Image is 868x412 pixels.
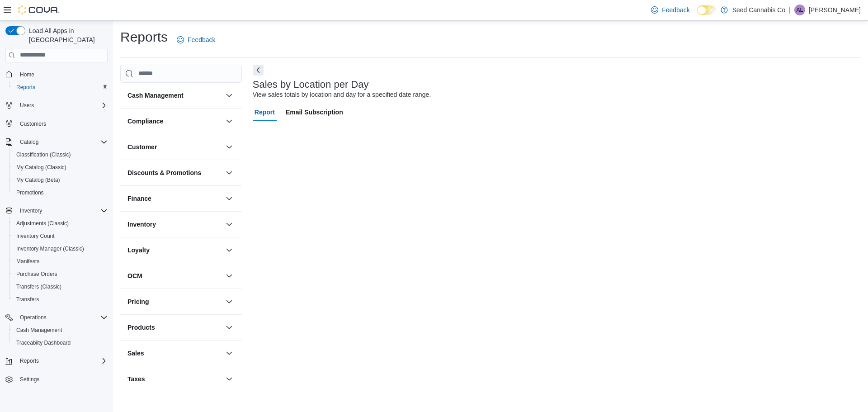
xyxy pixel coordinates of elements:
[794,5,805,15] div: Ashley Larsen
[16,164,66,171] span: My Catalog (Classic)
[127,297,149,306] h3: Pricing
[13,218,108,229] span: Adjustments (Classic)
[16,118,108,129] span: Customers
[127,168,201,177] h3: Discounts & Promotions
[16,176,60,184] span: My Catalog (Beta)
[20,102,34,109] span: Users
[2,355,111,367] button: Reports
[13,162,108,173] span: My Catalog (Classic)
[9,230,111,242] button: Inventory Count
[224,167,235,178] button: Discounts & Promotions
[13,281,108,292] span: Transfers (Classic)
[732,5,786,15] p: Seed Cannabis Co
[127,117,222,126] button: Compliance
[253,79,369,90] h3: Sales by Location per Day
[13,281,65,292] a: Transfers (Classic)
[2,311,111,324] button: Operations
[20,357,39,365] span: Reports
[13,243,88,254] a: Inventory Manager (Classic)
[13,243,108,254] span: Inventory Manager (Classic)
[224,142,235,152] button: Customer
[16,205,108,216] span: Inventory
[224,322,235,333] button: Products
[127,194,151,203] h3: Finance
[224,348,235,359] button: Sales
[13,175,64,185] a: My Catalog (Beta)
[16,327,62,334] span: Cash Management
[20,314,47,321] span: Operations
[16,220,69,227] span: Adjustments (Classic)
[697,15,698,15] span: Dark Mode
[16,137,42,147] button: Catalog
[127,91,222,100] button: Cash Management
[224,116,235,127] button: Compliance
[16,69,108,80] span: Home
[2,204,111,217] button: Inventory
[16,151,71,158] span: Classification (Classic)
[120,28,168,46] h1: Reports
[255,103,275,121] span: Report
[127,91,184,100] h3: Cash Management
[127,271,142,280] h3: OCM
[789,5,791,15] p: |
[173,31,219,49] a: Feedback
[13,294,42,305] a: Transfers
[127,194,222,203] button: Finance
[2,136,111,148] button: Catalog
[16,84,35,91] span: Reports
[16,312,50,323] button: Operations
[127,142,157,152] h3: Customer
[9,255,111,268] button: Manifests
[9,174,111,186] button: My Catalog (Beta)
[286,103,343,121] span: Email Subscription
[13,82,39,93] a: Reports
[224,270,235,281] button: OCM
[16,205,46,216] button: Inventory
[16,100,108,111] span: Users
[16,339,71,346] span: Traceabilty Dashboard
[13,149,108,160] span: Classification (Classic)
[16,283,61,290] span: Transfers (Classic)
[224,374,235,384] button: Taxes
[127,246,222,255] button: Loyalty
[697,5,716,15] input: Dark Mode
[13,149,75,160] a: Classification (Classic)
[16,118,50,129] a: Customers
[2,373,111,386] button: Settings
[20,71,34,78] span: Home
[13,175,108,185] span: My Catalog (Beta)
[13,231,58,242] a: Inventory Count
[13,269,61,279] a: Purchase Orders
[9,242,111,255] button: Inventory Manager (Classic)
[16,270,57,278] span: Purchase Orders
[13,294,108,305] span: Transfers
[20,207,42,214] span: Inventory
[13,325,108,336] span: Cash Management
[127,349,144,358] h3: Sales
[9,148,111,161] button: Classification (Classic)
[9,268,111,280] button: Purchase Orders
[127,220,156,229] h3: Inventory
[13,218,72,229] a: Adjustments (Classic)
[13,269,108,279] span: Purchase Orders
[127,323,155,332] h3: Products
[9,293,111,306] button: Transfers
[9,186,111,199] button: Promotions
[9,336,111,349] button: Traceabilty Dashboard
[13,337,108,348] span: Traceabilty Dashboard
[224,245,235,256] button: Loyalty
[20,376,39,383] span: Settings
[188,35,215,44] span: Feedback
[13,231,108,242] span: Inventory Count
[224,296,235,307] button: Pricing
[16,137,108,147] span: Catalog
[9,161,111,174] button: My Catalog (Classic)
[9,81,111,94] button: Reports
[16,296,39,303] span: Transfers
[809,5,861,15] p: [PERSON_NAME]
[13,256,43,267] a: Manifests
[13,256,108,267] span: Manifests
[127,220,222,229] button: Inventory
[127,246,150,255] h3: Loyalty
[16,69,38,80] a: Home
